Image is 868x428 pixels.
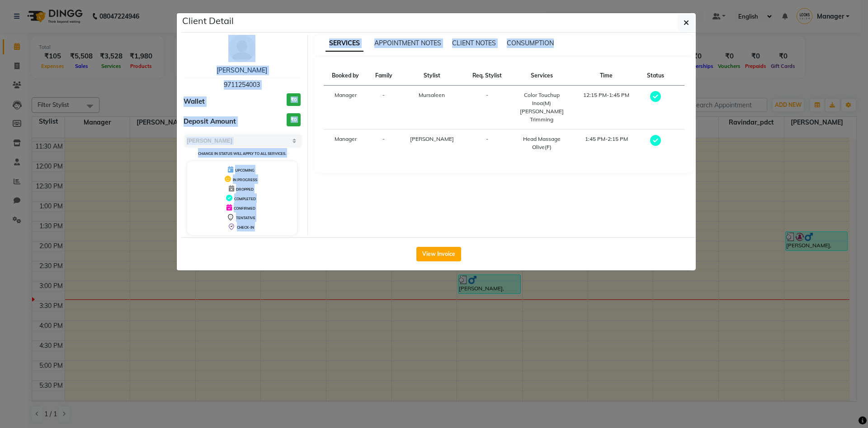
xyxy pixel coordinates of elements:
span: 9711254003 [224,81,260,89]
h3: ₹0 [287,113,301,126]
td: Manager [324,130,368,157]
span: Mursaleen [419,91,445,98]
th: Booked by [324,66,368,86]
span: COMPLETED [234,197,256,201]
td: - [368,130,400,157]
th: Time [573,66,639,86]
span: CONFIRMED [234,206,255,211]
span: Deposit Amount [184,116,236,127]
div: Color Touchup Inoa(M) [516,91,568,107]
span: CLIENT NOTES [452,39,496,47]
span: CONSUMPTION [507,39,554,47]
td: - [368,86,400,130]
span: TENTATIVE [236,216,255,220]
th: Status [639,66,672,86]
span: APPOINTMENT NOTES [374,39,441,47]
button: View Invoice [416,247,461,261]
th: Services [510,66,573,86]
span: CHECK-IN [237,225,254,230]
div: [PERSON_NAME] Trimming [516,107,568,124]
span: IN PROGRESS [233,178,257,182]
th: Req. Stylist [463,66,510,86]
img: avatar [228,35,255,62]
a: [PERSON_NAME] [217,66,267,74]
td: Manager [324,86,368,130]
span: DROPPED [236,187,254,192]
span: [PERSON_NAME] [410,135,454,142]
h5: Client Detail [182,14,234,28]
td: 12:15 PM-1:45 PM [573,86,639,130]
div: Head Massage Olive(F) [516,135,568,151]
td: - [463,86,510,130]
td: 1:45 PM-2:15 PM [573,130,639,157]
th: Family [368,66,400,86]
h3: ₹0 [287,93,301,106]
td: - [463,130,510,157]
th: Stylist [400,66,463,86]
span: SERVICES [325,35,363,52]
span: UPCOMING [235,168,255,173]
small: Change in status will apply to all services. [198,151,286,156]
span: Wallet [184,96,205,107]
